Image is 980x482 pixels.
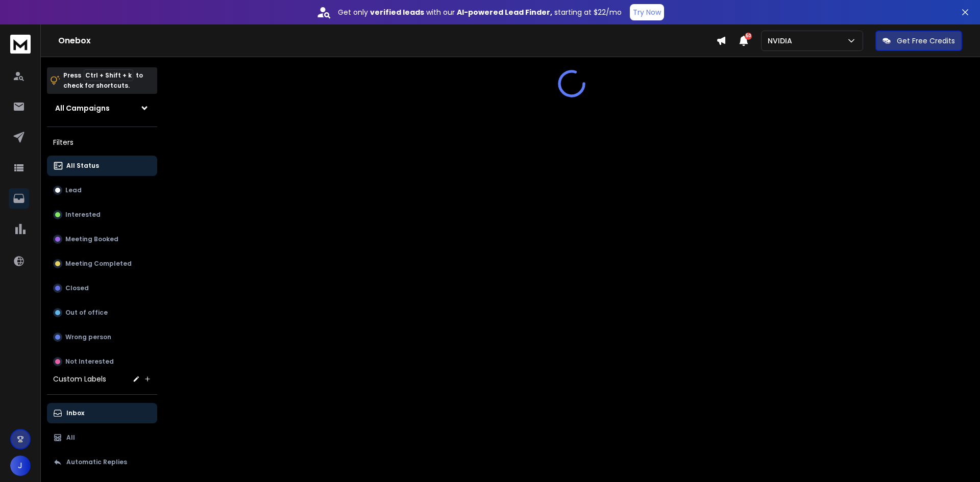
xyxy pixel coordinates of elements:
[84,69,133,81] span: Ctrl + Shift + k
[47,278,157,298] button: Closed
[47,403,157,423] button: Inbox
[63,70,143,91] p: Press to check for shortcuts.
[633,7,661,17] p: Try Now
[745,33,752,40] span: 50
[66,162,99,170] p: All Status
[370,7,424,17] strong: verified leads
[65,333,111,341] p: Wrong person
[47,98,157,118] button: All Campaigns
[897,36,955,46] p: Get Free Credits
[55,103,110,113] h1: All Campaigns
[47,327,157,347] button: Wrong person
[875,31,962,51] button: Get Free Credits
[47,180,157,200] button: Lead
[47,427,157,448] button: All
[47,135,157,149] h3: Filters
[768,36,796,46] p: NVIDIA
[58,35,716,47] h1: Onebox
[47,205,157,225] button: Interested
[10,35,31,54] img: logo
[53,374,106,384] h3: Custom Labels
[66,434,75,442] p: All
[65,284,89,292] p: Closed
[10,455,31,476] button: J
[630,4,664,20] button: Try Now
[65,358,114,366] p: Not Interested
[47,253,157,274] button: Meeting Completed
[65,235,118,243] p: Meeting Booked
[47,156,157,176] button: All Status
[457,7,552,17] strong: AI-powered Lead Finder,
[47,302,157,323] button: Out of office
[47,229,157,249] button: Meeting Booked
[47,351,157,372] button: Not Interested
[338,7,622,17] p: Get only with our starting at $22/mo
[65,260,132,268] p: Meeting Completed
[65,309,108,317] p: Out of office
[66,409,84,417] p: Inbox
[47,452,157,472] button: Automatic Replies
[66,458,127,466] p: Automatic Replies
[65,186,82,194] p: Lead
[65,211,101,219] p: Interested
